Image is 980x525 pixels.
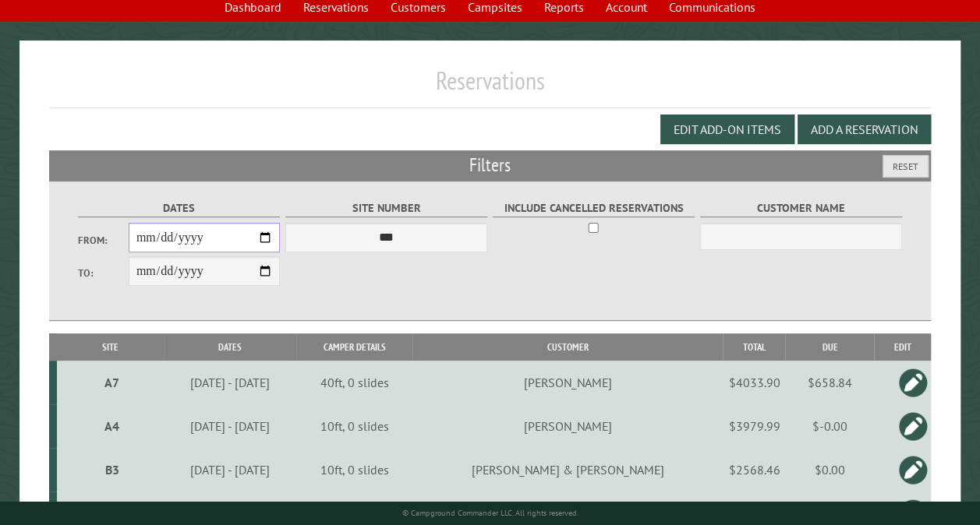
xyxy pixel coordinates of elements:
[493,199,695,217] label: Include Cancelled Reservations
[402,508,578,518] small: © Campground Commander LLC. All rights reserved.
[296,333,412,361] th: Camper Details
[78,199,280,217] label: Dates
[412,333,724,361] th: Customer
[57,333,164,361] th: Site
[49,150,931,180] h2: Filters
[412,448,724,492] td: [PERSON_NAME] & [PERSON_NAME]
[798,115,931,144] button: Add a Reservation
[285,199,487,217] label: Site Number
[412,361,724,404] td: [PERSON_NAME]
[883,155,929,178] button: Reset
[723,448,785,492] td: $2568.46
[785,361,874,404] td: $658.84
[874,333,931,361] th: Edit
[63,462,161,477] div: B3
[785,333,874,361] th: Due
[166,418,294,434] div: [DATE] - [DATE]
[785,448,874,492] td: $0.00
[166,375,294,390] div: [DATE] - [DATE]
[700,199,902,217] label: Customer Name
[166,462,294,477] div: [DATE] - [DATE]
[164,333,296,361] th: Dates
[63,375,161,390] div: A7
[660,115,794,144] button: Edit Add-on Items
[296,448,412,492] td: 10ft, 0 slides
[723,361,785,404] td: $4033.90
[63,418,161,434] div: A4
[78,233,129,248] label: From:
[723,333,785,361] th: Total
[412,404,724,448] td: [PERSON_NAME]
[78,266,129,280] label: To:
[296,361,412,404] td: 40ft, 0 slides
[785,404,874,448] td: $-0.00
[723,404,785,448] td: $3979.99
[49,65,931,108] h1: Reservations
[296,404,412,448] td: 10ft, 0 slides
